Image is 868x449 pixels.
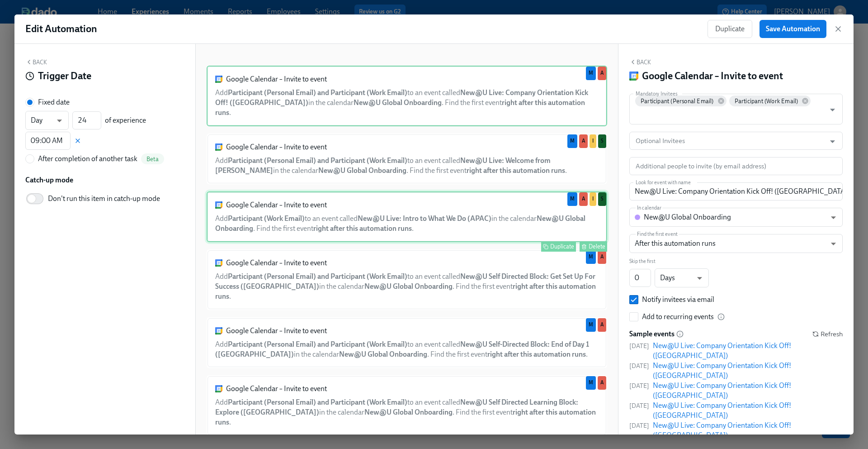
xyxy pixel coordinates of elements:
[550,243,574,250] div: Duplicate
[207,375,607,436] div: Google Calendar – Invite to eventAddParticipant (Personal Email) and Participant (Work Email)to a...
[635,98,719,105] span: Participant (Personal Email)
[629,362,649,370] span: [DATE]
[598,134,606,148] div: Used by South/East Asia audience
[579,192,588,206] div: Used by Australia audience
[759,20,826,38] button: Save Automation
[629,329,684,339] div: This is a sample list. Employees will be invited to the first event that matches once they are en...
[653,341,843,361] div: New@U Live: Company Orientation Kick Off! ([GEOGRAPHIC_DATA])
[207,191,607,242] div: Google Calendar – Invite to eventAddParticipant (Work Email)to an event calledNew@U Live: Intro t...
[715,24,745,33] span: Duplicate
[629,401,843,420] a: [DATE]New@U Live: Company Orientation Kick Off! ([GEOGRAPHIC_DATA])
[642,69,783,83] h4: Google Calendar – Invite to event
[207,66,607,126] div: Google Calendar – Invite to eventAddParticipant (Personal Email) and Participant (Work Email)to a...
[207,134,607,184] div: Google Calendar – Invite to eventAddParticipant (Personal Email) and Participant (Work Email)to a...
[826,134,840,148] button: Open
[207,317,607,368] div: Google Calendar – Invite to eventAddParticipant (Personal Email) and Participant (Work Email)to a...
[579,134,588,148] div: Used by Australia audience
[629,58,651,66] button: Back
[141,156,164,162] span: Beta
[207,249,607,310] div: Google Calendar – Invite to eventAddParticipant (Personal Email) and Participant (Work Email)to a...
[729,96,811,106] div: Participant (Work Email)
[586,250,596,264] div: Used by Melbourne Office audience
[629,208,843,227] div: New@U Global Onboarding
[635,96,726,106] div: Participant (Personal Email)
[826,103,840,117] button: Open
[25,175,73,185] label: Catch-up mode
[25,58,47,66] button: Back
[653,361,843,381] div: New@U Live: Company Orientation Kick Off! ([GEOGRAPHIC_DATA])
[655,268,709,287] div: Days
[717,313,725,320] svg: If toggled employees will be added to all recurring events, past events included.
[644,212,731,222] div: New@U Global Onboarding
[812,330,843,339] button: Refresh
[629,381,843,401] a: [DATE]New@U Live: Company Orientation Kick Off! ([GEOGRAPHIC_DATA])
[629,421,649,430] span: [DATE]
[629,361,843,381] a: [DATE]New@U Live: Company Orientation Kick Off! ([GEOGRAPHIC_DATA])
[629,234,843,253] div: After this automation runs
[541,241,576,252] button: Duplicate
[629,420,843,440] a: [DATE]New@U Live: Company Orientation Kick Off! ([GEOGRAPHIC_DATA])
[567,134,577,148] div: M
[590,192,596,206] div: Used by India audience
[38,154,137,164] div: After completion of another task
[38,69,91,83] h4: Trigger Date
[580,241,607,252] button: Delete
[567,192,577,206] div: Used by Melbourne Office audience
[629,341,843,361] a: [DATE]New@U Live: Company Orientation Kick Off! ([GEOGRAPHIC_DATA])
[586,67,596,80] div: Used by Melbourne Office audience
[729,98,804,105] span: Participant (Work Email)
[586,318,596,332] div: Used by Melbourne Office audience
[598,250,606,264] div: Used by Australia audience
[586,376,596,390] div: Used by Melbourne Office audience
[25,111,146,130] div: of experience
[48,194,160,204] span: Don't run this item in catch-up mode
[598,376,606,390] div: Used by Australia audience
[629,342,649,350] span: [DATE]
[766,24,820,33] span: Save Automation
[25,111,69,130] div: Day
[629,257,656,267] label: Skip the first
[653,401,843,420] div: New@U Live: Company Orientation Kick Off! ([GEOGRAPHIC_DATA])
[598,67,606,80] div: Used by Australia audience
[642,295,714,305] div: Notify invitees via email
[598,318,606,332] div: Used by Australia audience
[629,401,649,410] span: [DATE]
[653,420,843,440] div: New@U Live: Company Orientation Kick Off! ([GEOGRAPHIC_DATA])
[653,381,843,401] div: New@U Live: Company Orientation Kick Off! ([GEOGRAPHIC_DATA])
[629,329,675,339] h6: Sample events
[38,97,70,107] span: Fixed date
[708,20,752,38] button: Duplicate
[25,22,97,36] h1: Edit Automation
[589,243,605,250] div: Delete
[642,312,725,322] div: Add to recurring events
[598,192,606,206] div: Used by South/East Asia audience
[590,134,596,148] div: Used by India audience
[629,382,649,390] span: [DATE]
